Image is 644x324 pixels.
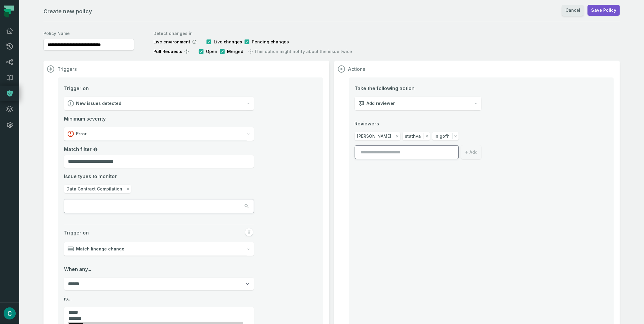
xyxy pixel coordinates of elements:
[355,120,481,127] span: Reviewers
[562,5,584,16] a: Cancel
[4,307,16,319] img: avatar of Cristian Gomez
[461,145,481,159] button: Add
[43,7,92,16] h1: Create new policy
[76,100,121,106] span: New issues detected
[64,146,254,153] label: Match filter field
[214,39,242,45] span: Live changes
[153,30,352,36] label: Detect changes in
[435,133,450,139] span: inigofh
[355,97,481,110] button: Add reviewer
[348,66,365,72] h1: Actions
[64,146,98,152] span: Match filter
[64,127,254,141] button: Error
[64,97,254,110] button: New issues detected
[206,49,217,55] span: Open
[76,246,124,252] span: Match lineage change
[64,115,254,122] span: Minimum severity
[43,30,134,36] label: Policy Name
[64,229,89,236] span: Trigger on
[66,186,122,192] span: Data Contract Compilation
[76,131,87,137] span: Error
[64,85,89,92] span: Trigger on
[355,85,481,92] span: Take the following action
[64,173,117,180] span: Issue types to monitor
[367,100,395,106] span: Add reviewer
[227,49,243,55] span: Merged
[64,155,254,168] input: Match filter field
[64,242,254,256] button: Match lineage change
[405,133,421,139] span: stathva
[588,5,620,16] button: Save Policy
[64,266,254,273] label: When any...
[357,133,392,139] span: [PERSON_NAME]
[252,39,289,45] span: Pending changes
[254,49,352,55] span: This option might notify about the issue twice
[64,295,254,302] label: is...
[153,49,182,55] span: Pull Requests
[57,66,77,72] h1: Triggers
[153,39,190,45] span: Live environment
